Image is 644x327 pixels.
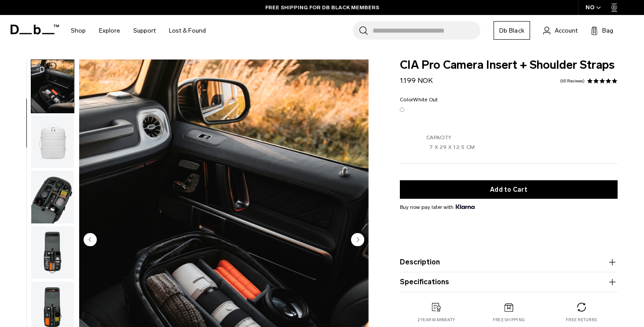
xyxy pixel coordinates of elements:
a: Support [133,15,156,46]
img: TheCIAProCameraInsert-4_33642daa-6f4f-4acf-9209-d812bb110a4a.png [31,115,74,168]
nav: Main Navigation [64,15,212,46]
p: Free returns [566,317,597,323]
img: TheCIAProCameraInsert-1_1f6283eb-2f5c-420f-82c6-822555ffa82b.png [31,226,74,279]
span: White Out [413,97,438,103]
img: TheCIAProCameraInsert-4_7b4ab3de-ad92-47ae-9379-1b798b71104b.png [31,60,74,113]
button: Bag [591,25,613,36]
a: Explore [99,15,120,46]
p: Capacity [426,134,591,141]
span: Bag [602,26,613,35]
p: 7 X 29 X 12.5 CM [430,143,591,153]
button: TheCIAProCameraInsert-7_18262ec0-8cb9-415a-88c8-6442bae8cc82.png [31,170,74,224]
a: Lost & Found [169,15,206,46]
p: 2 year warranty [417,317,455,323]
span: CIA Pro Camera Insert + Shoulder Straps [400,59,618,71]
a: 65 reviews [560,79,585,83]
button: Next slide [351,233,364,248]
span: 1.199 NOK [400,76,433,85]
span: Account [555,26,578,35]
a: Shop [71,15,86,46]
button: Description [400,257,618,268]
p: Free shipping [493,317,525,323]
a: Db Black [494,21,530,40]
button: Previous slide [84,233,97,248]
a: Account [543,25,578,36]
button: Add to Cart [400,180,618,199]
button: Specifications [400,277,618,287]
img: {"height" => 20, "alt" => "Klarna"} [456,204,475,209]
img: TheCIAProCameraInsert-7_18262ec0-8cb9-415a-88c8-6442bae8cc82.png [31,171,74,223]
a: FREE SHIPPING FOR DB BLACK MEMBERS [265,4,379,11]
legend: Color [400,97,438,102]
span: Buy now pay later with [400,203,475,211]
